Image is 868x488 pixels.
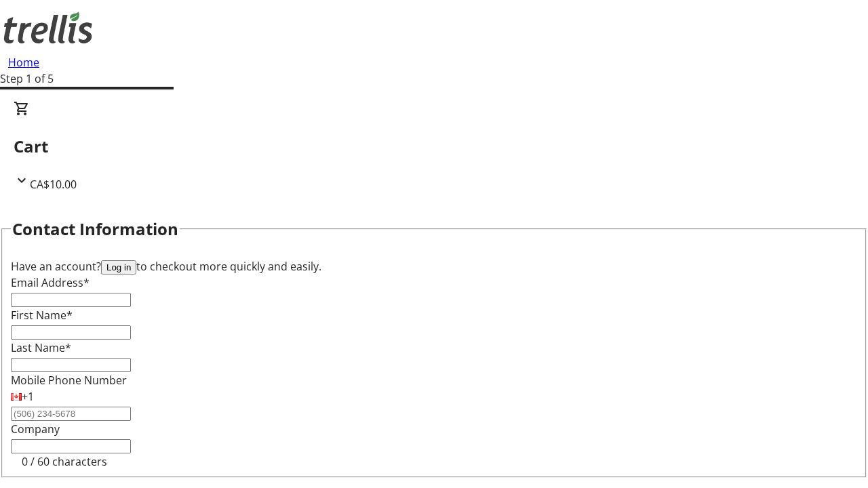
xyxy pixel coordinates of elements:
label: Company [11,422,60,436]
input: (506) 234-5678 [11,407,131,421]
tr-character-limit: 0 / 60 characters [22,454,107,469]
button: Log in [101,260,136,274]
div: CartCA$10.00 [14,100,854,192]
label: Mobile Phone Number [11,373,127,388]
span: CA$10.00 [30,177,77,192]
label: Last Name* [11,340,71,355]
h2: Contact Information [12,217,178,241]
div: Have an account? to checkout more quickly and easily. [11,258,857,274]
h2: Cart [14,134,854,159]
label: First Name* [11,308,73,323]
label: Email Address* [11,275,90,290]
